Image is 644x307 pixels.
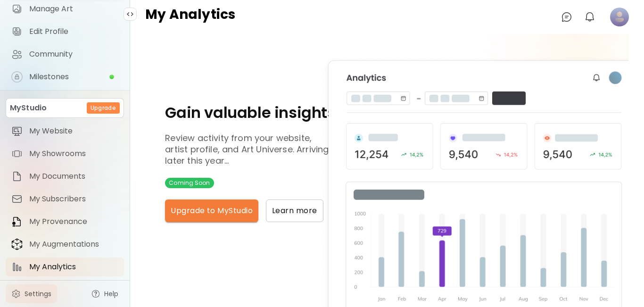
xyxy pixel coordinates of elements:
[6,284,57,303] a: Settings
[11,3,23,15] img: Manage Art icon
[29,262,118,272] span: My Analytics
[29,149,118,158] span: My Showrooms
[29,194,118,204] span: My Subscribers
[25,289,51,299] span: Settings
[582,9,598,25] button: bellIcon
[11,171,23,182] img: item
[6,235,124,254] a: itemMy Augmentations
[584,11,595,23] img: bellIcon
[29,217,118,226] span: My Provenance
[10,102,47,114] p: MyStudio
[11,216,23,227] img: item
[6,45,124,64] a: Community iconCommunity
[165,104,336,121] p: Gain valuable insights
[6,22,124,41] a: Edit Profile iconEdit Profile
[561,11,572,23] img: chatIcon
[29,240,118,249] span: My Augmentations
[11,289,21,299] img: settings
[6,167,124,186] a: itemMy Documents
[11,26,23,37] img: Edit Profile icon
[266,199,323,222] button: Learn more
[91,104,116,112] h6: Upgrade
[29,27,118,36] span: Edit Profile
[11,49,23,60] img: Community icon
[171,205,253,216] span: Upgrade to MyStudio
[165,199,258,222] button: Upgrade to MyStudio
[11,148,23,159] img: item
[85,284,124,303] a: Help
[165,133,336,166] p: Review activity from your website, artist profile, and Art Universe. Arriving later this year…
[91,289,100,299] img: help
[272,206,317,216] span: Learn more
[6,190,124,208] a: itemMy Subscribers
[6,122,124,141] a: itemMy Website
[145,8,235,26] h4: My Analytics
[29,50,118,59] span: Community
[104,289,118,299] span: Help
[169,179,210,187] p: Coming Soon
[29,72,109,82] span: Milestones
[11,125,23,137] img: item
[29,126,118,136] span: My Website
[126,10,134,18] img: collapse
[29,4,118,14] span: Manage Art
[6,212,124,231] a: itemMy Provenance
[6,144,124,163] a: itemMy Showrooms
[6,67,124,86] a: iconcompleteMilestones
[6,257,124,276] a: itemMy Analytics
[11,193,23,205] img: item
[29,172,118,181] span: My Documents
[11,238,23,250] img: item
[11,261,23,273] img: item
